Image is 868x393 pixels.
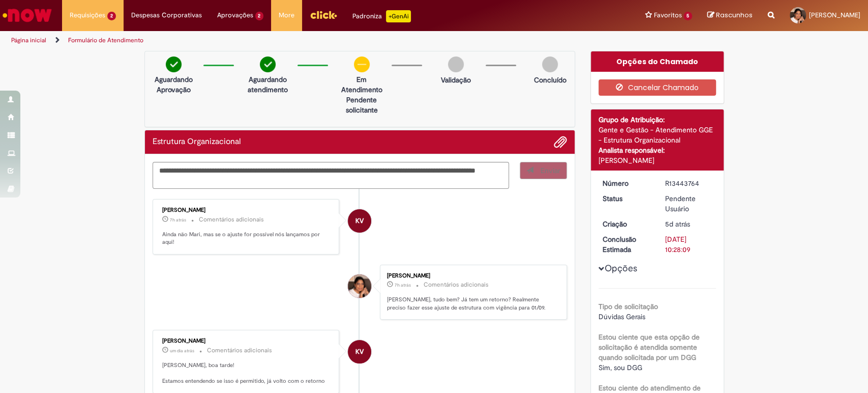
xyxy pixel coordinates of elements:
span: Despesas Corporativas [131,10,202,20]
span: 7h atrás [170,217,186,223]
small: Comentários adicionais [207,346,272,355]
time: 25/08/2025 11:29:02 [665,219,690,229]
span: 2 [255,12,264,20]
time: 29/08/2025 09:36:35 [170,217,186,223]
span: More [279,10,294,20]
div: Grupo de Atribuição: [598,115,716,125]
span: Aprovações [217,10,253,20]
span: Requisições [70,10,105,20]
button: Cancelar Chamado [598,79,716,96]
p: Concluído [533,75,566,85]
dt: Status [595,193,657,204]
p: Em Atendimento [337,74,386,95]
span: Favoritos [653,10,681,20]
span: 7h atrás [395,282,411,288]
div: [DATE] 10:28:09 [665,234,712,255]
h2: Estrutura Organizacional Histórico de tíquete [153,137,241,147]
div: Mariana Agostinho Adriano [348,274,371,298]
dt: Criação [595,219,657,229]
img: img-circle-grey.png [542,57,558,72]
p: Aguardando Aprovação [149,74,198,95]
b: Tipo de solicitação [598,302,658,311]
ul: Trilhas de página [8,31,571,50]
small: Comentários adicionais [199,215,264,224]
a: Página inicial [11,36,46,44]
span: [PERSON_NAME] [809,11,860,19]
b: Estou ciente que esta opção de solicitação é atendida somente quando solicitada por um DGG [598,332,700,362]
button: Adicionar anexos [554,135,567,149]
img: ServiceNow [1,5,53,25]
div: 25/08/2025 11:29:02 [665,219,712,229]
p: [PERSON_NAME], tudo bem? Já tem um retorno? Realmente preciso fazer esse ajuste de estrutura com ... [387,296,556,312]
span: um dia atrás [170,348,194,354]
a: Formulário de Atendimento [68,36,143,44]
small: Comentários adicionais [424,280,489,289]
time: 29/08/2025 09:23:11 [395,282,411,288]
span: 5d atrás [665,219,690,229]
p: Validação [441,75,471,85]
img: circle-minus.png [354,57,370,72]
img: click_logo_yellow_360x200.png [310,7,337,22]
dt: Número [595,178,657,188]
div: Karine Vieira [348,340,371,363]
div: [PERSON_NAME] [162,207,332,213]
span: 5 [683,12,692,20]
img: check-circle-green.png [260,57,276,72]
div: R13443764 [665,178,712,188]
span: KV [355,340,364,364]
img: check-circle-green.png [166,57,182,72]
p: [PERSON_NAME], boa tarde! Estamos entendendo se isso é permitido, já volto com o retorno [162,361,332,385]
p: Aguardando atendimento [243,74,292,95]
div: [PERSON_NAME] [162,338,332,344]
span: Dúvidas Gerais [598,312,645,321]
div: Opções do Chamado [591,51,724,72]
div: [PERSON_NAME] [598,155,716,165]
span: KV [355,209,364,233]
p: +GenAi [386,10,411,22]
div: Analista responsável: [598,145,716,155]
div: Karine Vieira [348,209,371,233]
span: 2 [107,12,116,20]
div: Pendente Usuário [665,193,712,214]
img: img-circle-grey.png [448,57,464,72]
span: Rascunhos [716,10,753,20]
textarea: Digite sua mensagem aqui... [153,162,510,189]
div: Gente e Gestão - Atendimento GGE - Estrutura Organizacional [598,125,716,145]
p: Pendente solicitante [337,95,386,115]
a: Rascunhos [707,11,753,20]
p: Ainda não Mari, mas se o ajuste for possível nós lançamos por aqui! [162,231,332,246]
div: [PERSON_NAME] [387,273,556,279]
div: Padroniza [352,10,411,22]
time: 28/08/2025 16:05:39 [170,348,194,354]
dt: Conclusão Estimada [595,234,657,255]
span: Sim, sou DGG [598,363,642,372]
